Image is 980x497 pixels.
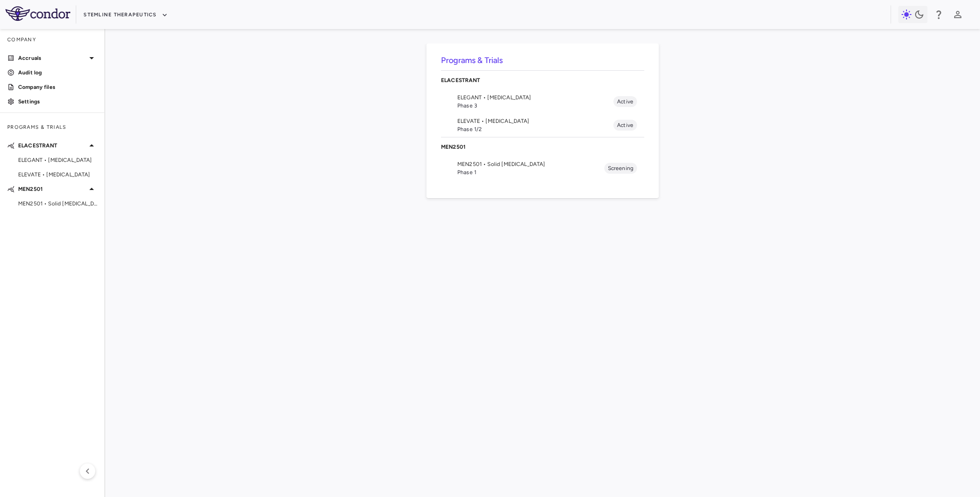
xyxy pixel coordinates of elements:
span: MEN2501 • Solid [MEDICAL_DATA] [457,160,604,168]
button: Stemline Therapeutics [83,8,167,22]
p: Accruals [18,54,86,62]
span: ELEGANT • [MEDICAL_DATA] [457,93,613,102]
span: ELEVATE • [MEDICAL_DATA] [18,171,97,179]
span: MEN2501 • Solid [MEDICAL_DATA] [18,200,97,208]
span: Screening [604,164,637,172]
li: ELEGANT • [MEDICAL_DATA]Phase 3Active [441,90,644,113]
span: Active [613,97,637,106]
span: Active [613,121,637,129]
li: MEN2501 • Solid [MEDICAL_DATA]Phase 1Screening [441,156,644,180]
div: MEN2501 [441,137,644,156]
span: Phase 1/2 [457,125,613,133]
div: ELACESTRANT [441,71,644,90]
p: MEN2501 [18,185,86,193]
p: ELACESTRANT [18,141,86,150]
li: ELEVATE • [MEDICAL_DATA]Phase 1/2Active [441,113,644,137]
span: Phase 1 [457,168,604,176]
p: ELACESTRANT [441,76,644,84]
span: Phase 3 [457,102,613,110]
span: ELEGANT • [MEDICAL_DATA] [18,156,97,164]
p: Settings [18,97,97,106]
p: MEN2501 [441,143,644,151]
p: Company files [18,83,97,91]
img: logo-full-SnFGN8VE.png [5,6,70,21]
h6: Programs & Trials [441,54,644,67]
span: ELEVATE • [MEDICAL_DATA] [457,117,613,125]
p: Audit log [18,68,97,77]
